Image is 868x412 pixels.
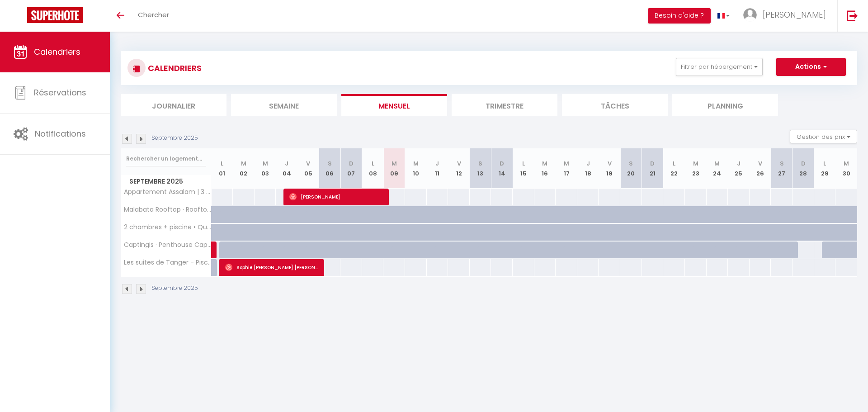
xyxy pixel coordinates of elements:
[642,148,664,189] th: 21
[685,148,707,189] th: 23
[427,148,448,189] th: 11
[534,148,556,189] th: 16
[847,10,858,21] img: logout
[564,159,569,168] abbr: M
[233,148,255,189] th: 02
[341,94,447,116] li: Mensuel
[27,7,83,23] img: Super Booking
[457,159,461,168] abbr: V
[452,94,557,116] li: Trimestre
[737,159,741,168] abbr: J
[793,148,814,189] th: 28
[599,148,620,189] th: 19
[542,159,547,168] abbr: M
[707,148,728,189] th: 24
[121,94,226,116] li: Journalier
[126,151,206,167] input: Rechercher un logement...
[146,58,202,78] h3: CALENDRIERS
[383,148,405,189] th: 09
[620,148,642,189] th: 20
[676,58,763,76] button: Filtrer par hébergement
[35,128,86,139] span: Notifications
[151,284,198,293] p: Septembre 2025
[714,159,720,168] abbr: M
[728,148,750,189] th: 25
[835,148,857,189] th: 30
[823,159,826,168] abbr: L
[435,159,439,168] abbr: J
[500,159,504,168] abbr: D
[123,206,213,213] span: Malabata Rooftop · Rooftop de Luxe vue mer + Parking à [GEOGRAPHIC_DATA]
[693,159,698,168] abbr: M
[221,159,223,168] abbr: L
[241,159,246,168] abbr: M
[743,8,757,22] img: ...
[650,159,655,168] abbr: D
[758,159,762,168] abbr: V
[790,130,857,143] button: Gestion des prix
[306,159,310,168] abbr: V
[362,148,384,189] th: 08
[780,159,784,168] abbr: S
[289,188,383,205] span: [PERSON_NAME]
[648,8,711,24] button: Besoin d'aide ?
[123,189,213,195] span: Appartement Assalam | 3 chambres | Piscine&Parking
[673,159,675,168] abbr: L
[586,159,590,168] abbr: J
[392,159,397,168] abbr: M
[763,9,826,20] span: [PERSON_NAME]
[844,159,849,168] abbr: M
[34,46,80,57] span: Calendriers
[349,159,354,168] abbr: D
[123,259,213,266] span: Les suites de Tanger - Piscine & Parking
[629,159,633,168] abbr: S
[814,148,836,189] th: 29
[34,87,86,98] span: Réservations
[319,148,341,189] th: 06
[276,148,297,189] th: 04
[513,148,534,189] th: 15
[470,148,491,189] th: 13
[801,159,806,168] abbr: D
[340,148,362,189] th: 07
[771,148,793,189] th: 27
[448,148,470,189] th: 12
[478,159,482,168] abbr: S
[577,148,599,189] th: 18
[263,159,268,168] abbr: M
[556,148,577,189] th: 17
[491,148,513,189] th: 14
[285,159,288,168] abbr: J
[255,148,276,189] th: 03
[151,134,198,142] p: Septembre 2025
[562,94,668,116] li: Tâches
[231,94,337,116] li: Semaine
[123,242,213,248] span: Captingis · Penthouse Captingis Vue Mer - Piscine - Parking
[608,159,612,168] abbr: V
[372,159,374,168] abbr: L
[776,58,846,76] button: Actions
[212,148,233,189] th: 01
[225,259,319,276] span: Sophie [PERSON_NAME] [PERSON_NAME]
[138,10,169,19] span: Chercher
[522,159,525,168] abbr: L
[663,148,685,189] th: 22
[297,148,319,189] th: 05
[750,148,771,189] th: 26
[405,148,427,189] th: 10
[328,159,332,168] abbr: S
[413,159,419,168] abbr: M
[123,224,213,231] span: 2 chambres + piscine • Quartier calme [GEOGRAPHIC_DATA]
[121,175,211,188] span: Septembre 2025
[672,94,778,116] li: Planning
